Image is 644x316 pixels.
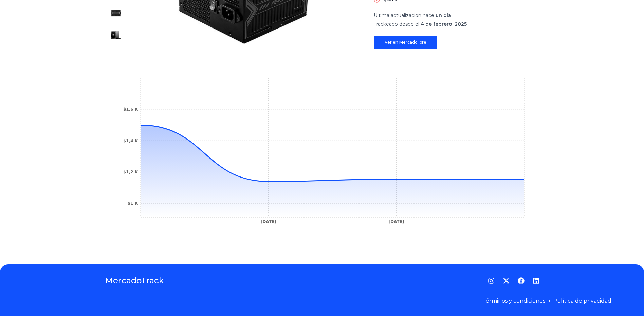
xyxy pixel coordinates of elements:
a: MercadoTrack [105,275,164,286]
a: Términos y condiciones [482,298,545,304]
img: Fuente De Poder 650w Gamer Msi 80 Plus Bronze Mag A650bn Atx Color Negro [110,30,121,40]
tspan: $1 K [127,201,138,206]
a: Facebook [518,277,525,284]
a: Instagram [488,277,495,284]
span: un día [436,12,451,18]
tspan: $1,4 K [123,138,138,143]
span: Trackeado desde el [374,21,419,27]
tspan: $1,6 K [123,107,138,112]
img: Fuente De Poder 650w Gamer Msi 80 Plus Bronze Mag A650bn Atx Color Negro [110,8,121,19]
tspan: $1,2 K [123,170,138,174]
a: Política de privacidad [553,298,611,304]
span: 4 de febrero, 2025 [421,21,467,27]
a: LinkedIn [533,277,539,284]
tspan: [DATE] [260,219,276,224]
a: Ver en Mercadolibre [374,36,437,49]
a: Twitter [503,277,510,284]
tspan: [DATE] [388,219,404,224]
span: Ultima actualizacion hace [374,12,434,18]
